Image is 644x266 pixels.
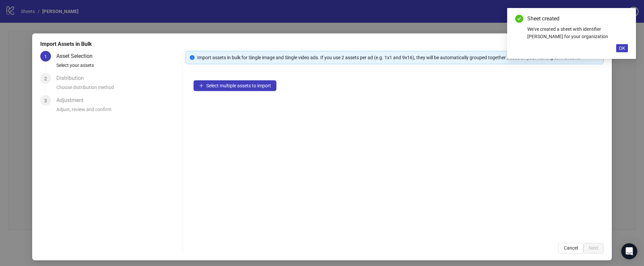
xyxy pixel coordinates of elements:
div: Import Assets in Bulk [40,40,604,48]
div: Open Intercom Messenger [621,243,637,259]
div: We've created a sheet with identifier [PERSON_NAME] for your organization [527,25,628,40]
div: Adjustment [56,95,89,106]
button: Select multiple assets to import [194,80,276,91]
span: plus [199,83,204,88]
span: Select multiple assets to import [206,83,271,88]
div: Distribution [56,73,89,84]
span: info-circle [190,55,195,60]
div: Sheet created [527,15,628,23]
button: OK [616,44,628,52]
div: Asset Selection [56,51,98,62]
span: 1 [44,54,47,59]
div: Import assets in bulk for Single image and Single video ads. If you use 2 assets per ad (e.g. 1x1... [197,54,599,61]
div: Select your assets [56,62,180,73]
span: 2 [44,76,47,81]
span: check-circle [515,15,523,23]
button: Next [583,243,604,254]
span: OK [619,46,625,51]
button: Cancel [558,243,583,254]
a: Close [621,15,628,22]
span: 3 [44,98,47,103]
div: Adjust, review and confirm [56,106,180,117]
div: Choose distribution method [56,84,180,95]
span: Cancel [564,245,578,251]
